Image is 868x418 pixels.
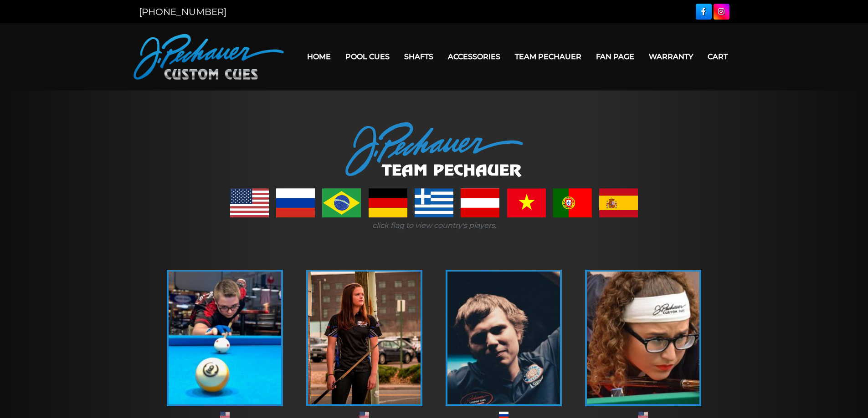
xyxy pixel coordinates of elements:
[700,45,735,68] a: Cart
[169,272,281,404] img: alex-bryant-225x320.jpg
[308,272,421,404] img: amanda-c-1-e1555337534391.jpg
[508,45,589,68] a: Team Pechauer
[338,45,397,68] a: Pool Cues
[397,45,441,68] a: Shafts
[300,45,338,68] a: Home
[441,45,508,68] a: Accessories
[139,6,226,17] a: [PHONE_NUMBER]
[134,34,284,80] img: Pechauer Custom Cues
[642,45,700,68] a: Warranty
[589,45,642,68] a: Fan Page
[587,272,699,404] img: April-225x320.jpg
[372,221,496,230] i: click flag to view country's players.
[447,272,560,404] img: andrei-1-225x320.jpg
